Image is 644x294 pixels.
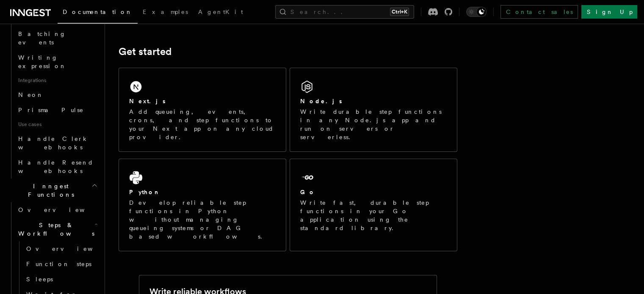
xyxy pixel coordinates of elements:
a: Prisma Pulse [15,102,100,118]
a: Contact sales [500,5,578,19]
a: Node.jsWrite durable step functions in any Node.js app and run on servers or serverless. [290,68,457,152]
a: AgentKit [193,3,248,23]
span: Examples [143,8,188,15]
a: Documentation [58,3,138,24]
p: Write fast, durable step functions in your Go application using the standard library. [300,198,447,232]
p: Develop reliable step functions in Python without managing queueing systems or DAG based workflows. [129,198,276,241]
span: Handle Resend webhooks [18,159,94,174]
a: Next.jsAdd queueing, events, crons, and step functions to your Next app on any cloud provider. [119,68,286,152]
span: Batching events [18,30,66,46]
span: Function steps [26,261,91,267]
span: AgentKit [198,8,243,15]
span: Handle Clerk webhooks [18,135,89,151]
h2: Go [300,188,315,196]
a: Batching events [15,26,100,50]
span: Prisma Pulse [18,107,84,113]
kbd: Ctrl+K [390,8,409,16]
span: Use cases [15,118,100,131]
a: Examples [138,3,193,23]
p: Write durable step functions in any Node.js app and run on servers or serverless. [300,107,447,141]
span: Inngest Functions [7,182,91,199]
span: Writing expression [18,54,66,69]
a: Handle Resend webhooks [15,155,100,179]
h2: Python [129,188,160,196]
a: Sleeps [23,272,100,287]
a: Get started [119,46,171,58]
span: Steps & Workflows [15,221,94,238]
a: GoWrite fast, durable step functions in your Go application using the standard library. [290,159,457,251]
a: Neon [15,87,100,102]
a: PythonDevelop reliable step functions in Python without managing queueing systems or DAG based wo... [119,159,286,251]
button: Search...Ctrl+K [275,5,414,19]
a: Overview [23,241,100,256]
a: Writing expression [15,50,100,74]
a: Handle Clerk webhooks [15,131,100,155]
button: Inngest Functions [7,179,100,202]
p: Add queueing, events, crons, and step functions to your Next app on any cloud provider. [129,107,276,141]
a: Sign Up [581,5,637,19]
span: Documentation [63,8,133,15]
a: Overview [15,202,100,217]
span: Neon [18,91,44,98]
button: Toggle dark mode [466,7,486,17]
span: Sleeps [26,276,53,283]
span: Overview [18,206,105,213]
h2: Node.js [300,97,342,105]
span: Integrations [15,74,100,87]
span: Overview [26,245,113,252]
a: Function steps [23,256,100,272]
h2: Next.js [129,97,166,105]
button: Steps & Workflows [15,217,100,241]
